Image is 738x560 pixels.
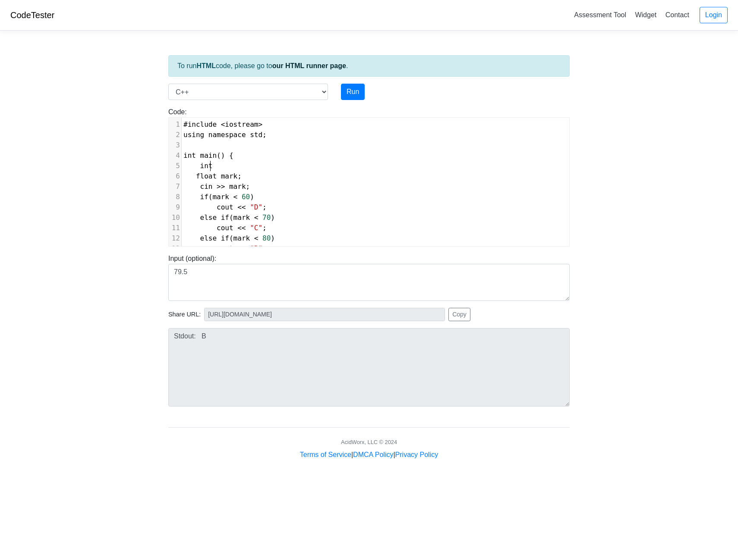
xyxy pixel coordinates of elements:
span: using [183,131,204,139]
div: 5 [169,161,181,171]
button: Run [341,84,365,100]
span: << [237,224,246,232]
div: 1 [169,119,181,130]
span: ( ) [183,213,275,222]
a: Contact [662,8,693,22]
span: () { [183,151,233,160]
span: float [196,172,217,180]
span: namespace [208,131,246,139]
span: ; [183,182,250,191]
span: else [200,234,217,242]
span: mark [229,182,246,191]
span: cout [217,203,233,211]
span: < [254,234,259,242]
a: DMCA Policy [353,451,393,458]
span: if [221,234,229,242]
a: our HTML runner page [272,62,346,69]
span: "B" [250,244,262,253]
span: 60 [242,193,250,201]
div: 10 [169,213,181,223]
span: "D" [250,203,262,211]
a: Login [700,7,728,23]
div: 11 [169,223,181,233]
span: ( ) [183,193,254,201]
div: AcidWorx, LLC © 2024 [341,438,397,446]
span: > [258,120,262,128]
div: 6 [169,171,181,181]
strong: HTML [196,62,215,69]
span: cout [217,224,233,232]
span: ; [183,224,267,232]
span: < [221,120,225,128]
span: mark [233,213,250,222]
div: 4 [169,150,181,161]
input: No share available yet [204,308,445,321]
span: int [183,151,196,160]
span: 70 [262,213,271,222]
span: ; [183,172,242,180]
div: Input (optional): [162,253,576,301]
a: Privacy Policy [395,451,438,458]
div: 12 [169,233,181,244]
span: ( ) [183,234,275,242]
span: < [233,193,238,201]
span: << [237,203,246,211]
span: mark [221,172,238,180]
a: Assessment Tool [571,8,630,22]
span: "C" [250,224,262,232]
span: Share URL: [168,310,201,319]
span: iostream [225,120,258,128]
a: Terms of Service [300,451,351,458]
div: 9 [169,202,181,213]
span: ; [183,244,267,253]
a: Widget [631,8,660,22]
a: CodeTester [10,10,54,20]
span: cin [200,182,213,191]
span: cout [217,244,233,253]
span: ; [183,203,267,211]
div: Code: [162,107,576,247]
span: >> [217,182,225,191]
span: ; [183,131,267,139]
div: To run code, please go to . [168,55,570,77]
span: mark [233,234,250,242]
div: 3 [169,140,181,150]
div: | | [300,450,438,460]
span: else [200,213,217,222]
span: mark [212,193,229,201]
div: 7 [169,181,181,192]
span: std [250,131,262,139]
span: int [200,162,213,170]
span: < [254,213,259,222]
span: 80 [262,234,271,242]
span: if [200,193,208,201]
div: 8 [169,192,181,202]
div: 13 [169,244,181,254]
div: 2 [169,130,181,140]
button: Copy [448,308,470,321]
span: main [200,151,217,160]
span: if [221,213,229,222]
span: << [237,244,246,253]
span: #include [183,120,217,128]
